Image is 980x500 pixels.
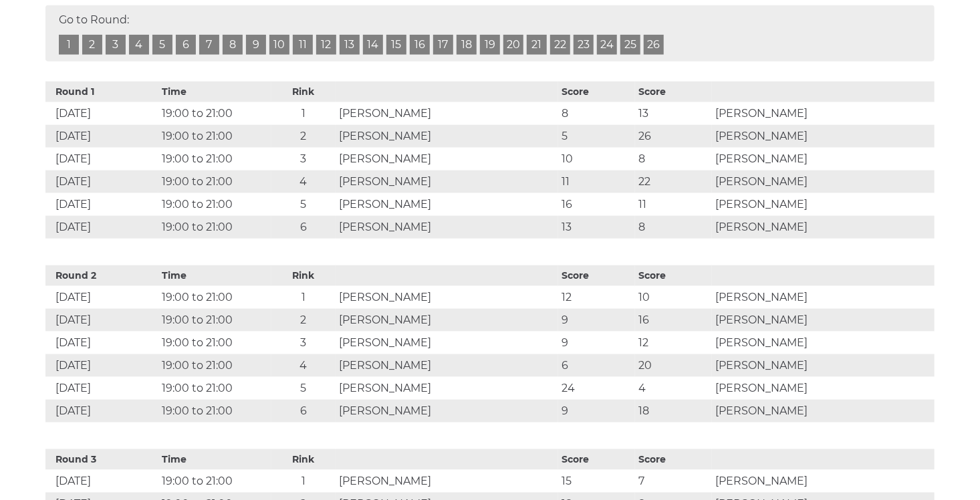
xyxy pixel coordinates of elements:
[712,286,935,309] td: [PERSON_NAME]
[336,377,558,400] td: [PERSON_NAME]
[635,332,712,354] td: 12
[336,400,558,422] td: [PERSON_NAME]
[158,309,271,332] td: 19:00 to 21:00
[635,193,712,216] td: 11
[558,470,635,493] td: 15
[45,125,158,148] td: [DATE]
[82,35,102,55] a: 2
[158,265,271,286] th: Time
[635,354,712,377] td: 20
[712,102,935,125] td: [PERSON_NAME]
[45,5,935,61] div: Go to Round:
[712,377,935,400] td: [PERSON_NAME]
[712,170,935,193] td: [PERSON_NAME]
[271,265,336,286] th: Rink
[433,35,453,55] a: 17
[635,377,712,400] td: 4
[158,216,271,239] td: 19:00 to 21:00
[620,35,640,55] a: 25
[269,35,289,55] a: 10
[712,148,935,170] td: [PERSON_NAME]
[271,332,336,354] td: 3
[635,102,712,125] td: 13
[45,377,158,400] td: [DATE]
[223,35,243,55] a: 8
[45,286,158,309] td: [DATE]
[336,332,558,354] td: [PERSON_NAME]
[635,470,712,493] td: 7
[45,265,158,286] th: Round 2
[712,354,935,377] td: [PERSON_NAME]
[271,354,336,377] td: 4
[550,35,570,55] a: 22
[271,470,336,493] td: 1
[336,216,558,239] td: [PERSON_NAME]
[271,449,336,470] th: Rink
[635,125,712,148] td: 26
[712,125,935,148] td: [PERSON_NAME]
[45,470,158,493] td: [DATE]
[527,35,547,55] a: 21
[271,125,336,148] td: 2
[45,354,158,377] td: [DATE]
[271,170,336,193] td: 4
[246,35,266,55] a: 9
[45,400,158,422] td: [DATE]
[480,35,500,55] a: 19
[558,125,635,148] td: 5
[336,354,558,377] td: [PERSON_NAME]
[558,449,635,470] th: Score
[271,309,336,332] td: 2
[386,35,406,55] a: 15
[635,148,712,170] td: 8
[158,470,271,493] td: 19:00 to 21:00
[635,170,712,193] td: 22
[158,286,271,309] td: 19:00 to 21:00
[199,35,219,55] a: 7
[336,148,558,170] td: [PERSON_NAME]
[336,286,558,309] td: [PERSON_NAME]
[158,400,271,422] td: 19:00 to 21:00
[712,309,935,332] td: [PERSON_NAME]
[271,216,336,239] td: 6
[271,377,336,400] td: 5
[635,286,712,309] td: 10
[176,35,196,55] a: 6
[558,286,635,309] td: 12
[712,332,935,354] td: [PERSON_NAME]
[158,332,271,354] td: 19:00 to 21:00
[558,332,635,354] td: 9
[271,286,336,309] td: 1
[712,193,935,216] td: [PERSON_NAME]
[158,102,271,125] td: 19:00 to 21:00
[45,170,158,193] td: [DATE]
[45,332,158,354] td: [DATE]
[558,193,635,216] td: 16
[712,470,935,493] td: [PERSON_NAME]
[45,82,158,102] th: Round 1
[558,309,635,332] td: 9
[635,265,712,286] th: Score
[158,148,271,170] td: 19:00 to 21:00
[158,125,271,148] td: 19:00 to 21:00
[644,35,664,55] a: 26
[340,35,360,55] a: 13
[503,35,523,55] a: 20
[558,400,635,422] td: 9
[558,148,635,170] td: 10
[45,449,158,470] th: Round 3
[558,354,635,377] td: 6
[45,148,158,170] td: [DATE]
[336,470,558,493] td: [PERSON_NAME]
[336,170,558,193] td: [PERSON_NAME]
[316,35,336,55] a: 12
[59,35,79,55] a: 1
[712,400,935,422] td: [PERSON_NAME]
[271,193,336,216] td: 5
[336,102,558,125] td: [PERSON_NAME]
[45,309,158,332] td: [DATE]
[45,216,158,239] td: [DATE]
[558,102,635,125] td: 8
[152,35,172,55] a: 5
[271,148,336,170] td: 3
